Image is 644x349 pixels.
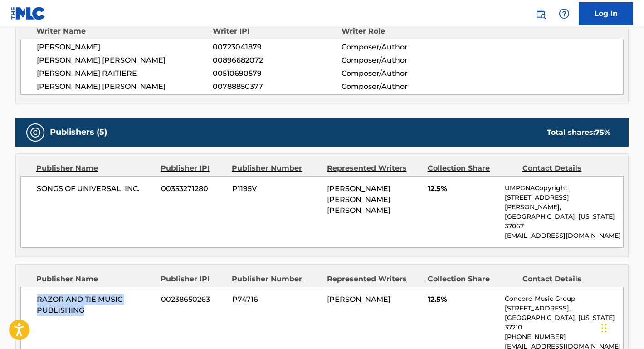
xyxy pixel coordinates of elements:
[327,274,421,285] div: Represented Writers
[37,81,213,92] span: [PERSON_NAME] [PERSON_NAME]
[505,193,623,212] p: [STREET_ADDRESS][PERSON_NAME],
[232,294,320,305] span: P74716
[161,183,225,194] span: 00353271280
[428,183,498,194] span: 12.5%
[36,26,213,37] div: Writer Name
[30,127,41,138] img: Publishers
[232,163,320,174] div: Publisher Number
[595,128,610,137] span: 75 %
[37,42,213,53] span: [PERSON_NAME]
[342,26,459,37] div: Writer Role
[213,68,342,79] span: 00510690579
[37,294,154,316] span: RAZOR AND TIE MUSIC PUBLISHING
[37,55,213,66] span: [PERSON_NAME] [PERSON_NAME]
[36,274,154,285] div: Publisher Name
[213,81,342,92] span: 00788850377
[342,81,459,92] span: Composer/Author
[599,305,644,349] div: Widget de chat
[232,183,320,194] span: P1195V
[505,212,623,231] p: [GEOGRAPHIC_DATA], [US_STATE] 37067
[505,304,623,313] p: [STREET_ADDRESS],
[522,274,610,285] div: Contact Details
[579,2,633,25] a: Log In
[161,163,225,174] div: Publisher IPI
[36,163,154,174] div: Publisher Name
[505,294,623,304] p: Concord Music Group
[327,163,421,174] div: Represented Writers
[428,274,516,285] div: Collection Share
[213,26,342,37] div: Writer IPI
[327,295,390,304] span: [PERSON_NAME]
[11,7,46,20] img: MLC Logo
[601,315,607,342] div: Glisser
[37,183,154,194] span: SONGS OF UNIVERSAL, INC.
[342,68,459,79] span: Composer/Author
[535,8,546,19] img: search
[342,42,459,53] span: Composer/Author
[505,332,623,342] p: [PHONE_NUMBER]
[505,183,623,193] p: UMPGNACopyright
[559,8,570,19] img: help
[213,55,342,66] span: 00896682072
[232,274,320,285] div: Publisher Number
[37,68,213,79] span: [PERSON_NAME] RAITIERE
[505,231,623,241] p: [EMAIL_ADDRESS][DOMAIN_NAME]
[428,163,516,174] div: Collection Share
[342,55,459,66] span: Composer/Author
[555,5,573,23] div: Help
[327,184,390,215] span: [PERSON_NAME] [PERSON_NAME] [PERSON_NAME]
[532,5,550,23] a: Public Search
[522,163,610,174] div: Contact Details
[547,127,610,138] div: Total shares:
[505,313,623,332] p: [GEOGRAPHIC_DATA], [US_STATE] 37210
[161,274,225,285] div: Publisher IPI
[428,294,498,305] span: 12.5%
[50,127,107,138] h5: Publishers (5)
[161,294,225,305] span: 00238650263
[213,42,342,53] span: 00723041879
[599,305,644,349] iframe: Chat Widget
